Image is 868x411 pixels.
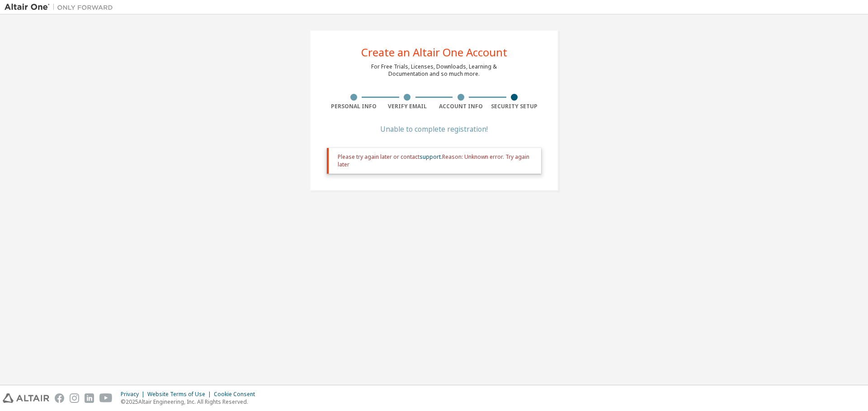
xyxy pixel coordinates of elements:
[488,103,542,110] div: Security Setup
[121,391,147,398] div: Privacy
[371,63,497,78] div: For Free Trials, Licenses, Downloads, Learning & Documentation and so much more.
[99,393,113,403] img: youtube.svg
[338,153,534,168] div: Please try again later or contact . Reason: Unknown error. Try again later
[70,393,79,403] img: instagram.svg
[434,103,488,110] div: Account Info
[3,393,49,403] img: altair_logo.svg
[420,153,441,161] a: support
[361,47,507,58] div: Create an Altair One Account
[381,103,434,110] div: Verify Email
[214,391,260,398] div: Cookie Consent
[55,393,64,403] img: facebook.svg
[5,3,118,12] img: Altair One
[327,103,381,110] div: Personal Info
[147,391,214,398] div: Website Terms of Use
[121,398,260,406] p: © 2025 Altair Engineering, Inc. All Rights Reserved.
[85,393,94,403] img: linkedin.svg
[327,126,541,132] div: Unable to complete registration!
